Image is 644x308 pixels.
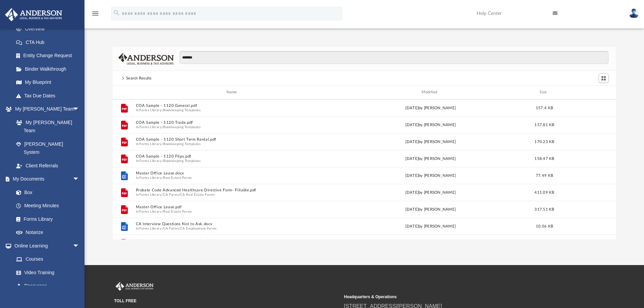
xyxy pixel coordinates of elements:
[139,175,162,180] button: Forms Library
[9,253,86,266] a: Courses
[9,226,86,239] a: Notarize
[333,122,528,128] div: [DATE] by [PERSON_NAME]
[136,120,330,125] button: COA Sample - 1120 Trade.pdf
[136,159,330,163] span: In
[136,175,330,180] span: In
[139,142,162,146] button: Forms Library
[162,159,163,163] span: /
[333,156,528,162] div: [DATE] by [PERSON_NAME]
[136,108,330,112] span: In
[136,226,330,231] span: In
[136,137,330,142] button: COA Sample - 1120 Short Term Rental.pdf
[536,224,553,228] span: 10.06 KB
[536,106,553,110] span: 157.4 KB
[163,142,201,146] button: Bookkeeping Templates
[3,8,64,21] img: Anderson Advisors Platinum Portal
[114,298,339,304] small: TOLL FREE
[163,108,201,112] button: Bookkeeping Templates
[163,209,192,214] button: Real Estate Forms
[9,116,83,137] a: My [PERSON_NAME] Team
[162,226,163,231] span: /
[333,105,528,111] div: [DATE] by [PERSON_NAME]
[162,108,163,112] span: /
[179,192,180,197] span: /
[9,199,86,213] a: Meeting Minutes
[9,186,83,199] a: Box
[9,22,90,36] a: Overview
[9,159,86,172] a: Client Referrals
[73,102,86,116] span: arrow_drop_down
[333,223,528,229] div: [DATE] by [PERSON_NAME]
[333,139,528,145] div: [DATE] by [PERSON_NAME]
[9,49,90,63] a: Entity Change Request
[333,206,528,212] div: [DATE] by [PERSON_NAME]
[136,205,330,209] button: Master Office Lease.pdf
[9,137,86,159] a: [PERSON_NAME] System
[534,157,554,160] span: 158.47 KB
[9,266,83,279] a: Video Training
[162,142,163,146] span: /
[531,89,558,95] div: Size
[136,222,330,226] button: CA Interview Questions Not to Ask.docx
[139,159,162,163] button: Forms Library
[9,212,83,226] a: Forms Library
[126,75,152,81] div: Search Results
[162,175,163,180] span: /
[116,89,133,95] div: id
[333,172,528,179] div: [DATE] by [PERSON_NAME]
[534,140,554,143] span: 170.23 KB
[139,209,162,214] button: Forms Library
[135,89,330,95] div: Name
[9,76,86,89] a: My Blueprint
[333,189,528,195] div: [DATE] by [PERSON_NAME]
[163,159,201,163] button: Bookkeeping Templates
[73,239,86,253] span: arrow_drop_down
[599,73,609,83] button: Switch to Grid View
[9,35,90,49] a: CTA Hub
[333,89,528,95] div: Modified
[5,172,86,186] a: My Documentsarrow_drop_down
[136,171,330,175] button: Master Office Lease.docx
[91,13,99,18] a: menu
[9,279,86,293] a: Resources
[136,154,330,159] button: COA Sample - 1120 Flips.pdf
[5,102,86,116] a: My [PERSON_NAME] Teamarrow_drop_down
[136,103,330,108] button: COA Sample - 1120 General.pdf
[344,294,569,300] small: Headquarters & Operations
[163,226,179,231] button: CA Forms
[179,226,180,231] span: /
[534,190,554,194] span: 411.09 KB
[136,142,330,146] span: In
[139,226,162,231] button: Forms Library
[162,125,163,129] span: /
[180,51,609,64] input: Search files and folders
[9,89,90,102] a: Tax Due Dates
[5,239,86,253] a: Online Learningarrow_drop_down
[536,173,553,177] span: 77.49 KB
[162,209,163,214] span: /
[139,125,162,129] button: Forms Library
[113,99,616,239] div: grid
[73,172,86,186] span: arrow_drop_down
[180,226,216,231] button: CA Employment Forms
[163,175,192,180] button: Real Estate Forms
[162,192,163,197] span: /
[561,89,608,95] div: id
[534,207,554,211] span: 317.51 KB
[534,123,554,126] span: 157.81 KB
[163,125,201,129] button: Bookkeeping Templates
[139,192,162,197] button: Forms Library
[136,192,330,197] span: In
[163,192,179,197] button: CA Forms
[136,125,330,129] span: In
[114,282,155,291] img: Anderson Advisors Platinum Portal
[136,188,330,192] button: Probate Code Advanced Healthcare Directive Form- Fillable.pdf
[136,239,330,243] button: CA Interview Questions Not to Ask.pdf
[91,9,99,18] i: menu
[139,108,162,112] button: Forms Library
[113,9,120,17] i: search
[136,209,330,214] span: In
[9,62,90,76] a: Binder Walkthrough
[180,192,215,197] button: CA Real Estate Forms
